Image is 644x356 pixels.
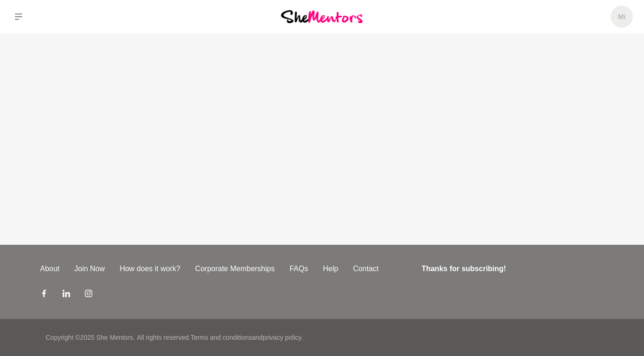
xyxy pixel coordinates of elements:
h5: Mi [618,13,626,21]
a: Contact [345,263,386,274]
p: Copyright © 2025 She Mentors . [46,333,135,343]
a: Join Now [67,263,112,274]
a: Corporate Memberships [188,263,282,274]
a: Instagram [85,289,92,300]
a: Mi [611,6,633,28]
img: She Mentors Logo [281,10,363,23]
a: About [33,263,67,274]
a: Facebook [40,289,48,300]
a: Terms and conditions [191,334,252,341]
a: FAQs [282,263,315,274]
a: How does it work? [112,263,188,274]
a: LinkedIn [63,289,70,300]
a: Help [315,263,345,274]
h4: Thanks for subscribing! [421,263,598,274]
p: All rights reserved. and . [137,333,303,343]
a: privacy policy [263,334,301,341]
